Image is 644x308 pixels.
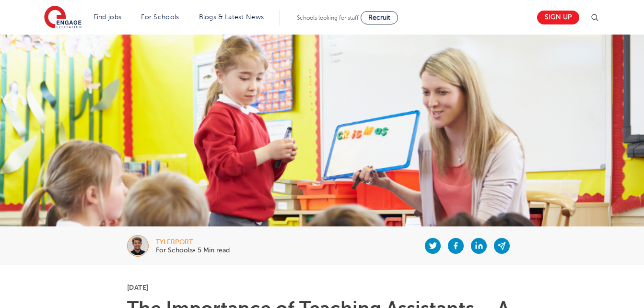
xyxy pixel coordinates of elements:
span: Schools looking for staff [297,14,359,21]
p: [DATE] [127,284,517,291]
div: tylerport [156,239,230,246]
a: Sign up [537,11,579,24]
span: Recruit [368,14,390,21]
a: For Schools [141,13,179,21]
img: Engage Education [44,6,82,30]
p: For Schools• 5 Min read [156,247,230,254]
a: Find jobs [94,13,122,21]
a: Blogs & Latest News [199,13,264,21]
a: Recruit [361,11,398,24]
